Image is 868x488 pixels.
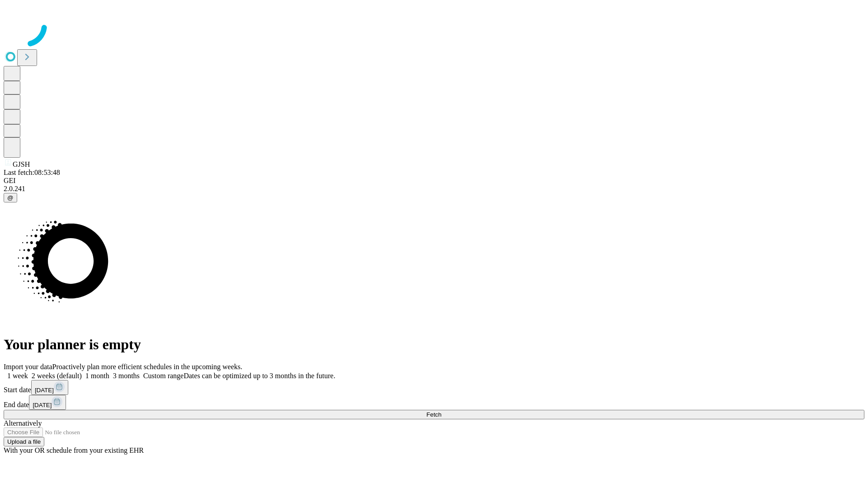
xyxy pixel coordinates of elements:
[4,410,864,419] button: Fetch
[32,372,82,380] span: 2 weeks (default)
[4,419,42,427] span: Alternatively
[4,193,17,202] button: @
[7,194,14,201] span: @
[184,372,335,380] span: Dates can be optimized up to 3 months in the future.
[4,177,864,185] div: GEI
[4,380,864,395] div: Start date
[4,363,52,371] span: Import your data
[4,336,864,353] h1: Your planner is empty
[4,395,864,410] div: End date
[4,185,864,193] div: 2.0.241
[33,402,52,408] span: [DATE]
[7,372,28,380] span: 1 week
[113,372,140,380] span: 3 months
[29,395,66,410] button: [DATE]
[4,446,144,454] span: With your OR schedule from your existing EHR
[35,387,54,394] span: [DATE]
[31,380,68,395] button: [DATE]
[426,411,441,418] span: Fetch
[143,372,184,380] span: Custom range
[4,437,44,446] button: Upload a file
[85,372,109,380] span: 1 month
[4,169,60,176] span: Last fetch: 08:53:48
[13,160,30,168] span: GJSH
[52,363,242,371] span: Proactively plan more efficient schedules in the upcoming weeks.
